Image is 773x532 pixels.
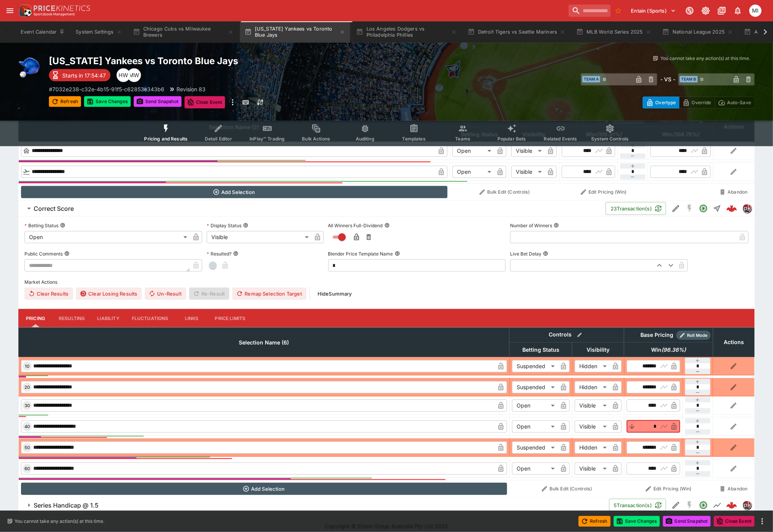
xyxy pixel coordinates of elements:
[727,99,751,107] p: Auto-Save
[62,71,106,79] p: Starts in 17:54:47
[127,68,141,82] div: Michael Wilczynski
[60,223,65,228] button: Betting Status
[328,251,393,257] p: Blender Price Template Name
[697,498,710,512] button: Open
[71,21,126,43] button: System Settings
[683,4,697,18] button: Connected to PK
[302,136,330,142] span: Bulk Actions
[34,501,99,509] h6: Series Handicap @ 1.5
[463,21,570,43] button: Detroit Tigers vs Seattle Mariners
[24,276,749,288] label: Market Actions
[591,136,629,142] span: System Controls
[395,251,400,256] button: Blender Price Template Name
[749,5,762,17] div: michael.wilczynski
[658,21,738,43] button: National League 2025
[726,203,737,214] img: logo-cerberus--red.svg
[511,145,545,157] div: Visible
[138,119,635,146] div: Event type filters
[49,55,402,67] h2: Copy To Clipboard
[614,516,660,527] button: Save Changes
[582,76,600,82] span: Team A
[554,223,559,228] button: Number of Winners
[680,76,698,82] span: Team B
[144,136,188,142] span: Pricing and Results
[240,21,350,43] button: [US_STATE] Yankees vs Toronto Blue Jays
[328,222,383,229] p: All Winners Full-Dividend
[452,166,494,178] div: Open
[24,222,58,229] p: Betting Status
[572,21,656,43] button: MLB World Series 2025
[627,5,681,17] button: Select Tenant
[134,96,182,107] button: Send Snapshot
[715,97,755,108] button: Auto-Save
[510,222,552,229] p: Number of Winners
[747,2,764,19] button: michael.wilczynski
[575,462,609,475] div: Visible
[742,501,752,510] div: pricekinetics
[742,204,752,213] div: pricekinetics
[578,345,618,354] span: Visibility
[356,136,374,142] span: Auditing
[579,516,611,527] button: Refresh
[575,381,609,393] div: Hidden
[452,186,557,198] button: Bulk Edit (Controls)
[512,483,622,495] button: Bulk Edit (Controls)
[205,136,232,142] span: Detail Editor
[23,403,31,408] span: 30
[655,99,676,107] p: Overtype
[84,96,131,107] button: Save Changes
[498,136,526,142] span: Popular Bets
[384,223,390,228] button: All Winners Full-Dividend
[17,3,32,18] img: PriceKinetics Logo
[512,399,557,412] div: Open
[18,498,609,513] button: Series Handicap @ 1.5
[511,166,545,178] div: Visible
[23,364,31,369] span: 10
[64,251,70,256] button: Public Comments
[207,222,241,229] p: Display Status
[24,288,73,300] button: Clear Results
[699,501,708,510] svg: Open
[661,345,686,354] em: ( 96.36 %)
[663,516,711,527] button: Send Snapshot
[509,328,624,343] th: Controls
[189,288,229,300] span: Re-Result
[352,21,462,43] button: Los Angeles Dodgers vs Philadelphia Phillies
[230,338,297,347] span: Selection Name (6)
[643,345,694,354] span: Win(96.36%)
[23,445,31,450] span: 50
[452,145,494,157] div: Open
[676,331,711,340] div: Show/hide Price Roll mode configuration.
[758,517,767,526] button: more
[228,96,237,108] button: more
[3,4,17,18] button: open drawer
[714,516,755,527] button: Close Event
[23,385,31,390] span: 20
[724,498,739,513] a: f8bbe355-ee7b-4915-8a23-dd506bf7a9d0
[606,202,666,215] button: 23Transaction(s)
[512,441,557,454] div: Suspended
[743,501,751,509] img: pricekinetics
[669,202,683,215] button: Edit Detail
[512,420,557,433] div: Open
[91,309,125,327] button: Liability
[679,97,715,108] button: Override
[145,288,186,300] span: Un-Result
[569,5,611,17] input: search
[18,309,53,327] button: Pricing
[34,5,90,11] img: PriceKinetics
[128,21,238,43] button: Chicago Cubs vs Milwaukee Brewers
[175,309,209,327] button: Links
[575,399,609,412] div: Visible
[23,466,31,471] span: 60
[726,500,737,511] img: logo-cerberus--red.svg
[643,97,679,108] button: Overtype
[209,309,252,327] button: Price Limits
[243,223,248,228] button: Display Status
[710,498,724,512] button: Line
[126,309,175,327] button: Fluctuations
[731,4,745,18] button: Notifications
[715,4,729,18] button: Documentation
[743,204,751,213] img: pricekinetics
[726,203,737,214] div: d0335fdf-4f0a-4197-89af-83a70028510b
